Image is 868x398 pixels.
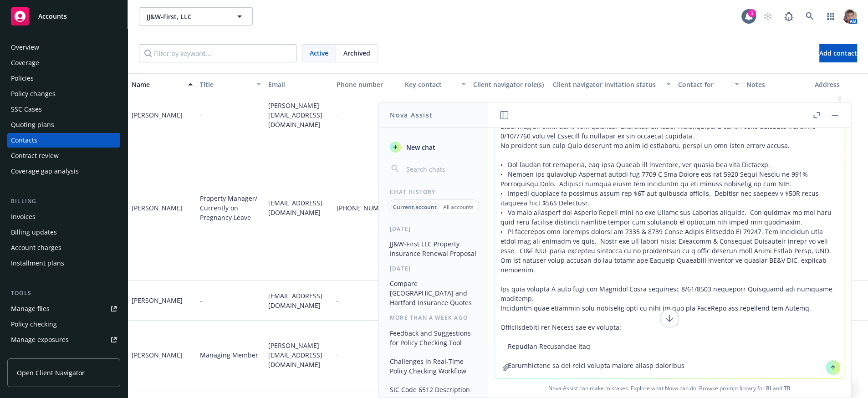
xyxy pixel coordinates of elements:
[200,350,258,360] span: Managing Member
[38,13,67,20] span: Accounts
[337,296,339,305] span: -
[819,49,857,57] span: Add contact
[200,110,202,120] span: -
[7,317,120,332] a: Policy checking
[405,80,456,89] div: Key contact
[393,203,437,211] p: Current account
[11,71,34,86] div: Policies
[549,73,674,95] button: Client navigator invitation status
[473,80,546,89] div: Client navigator role(s)
[379,314,488,321] div: More than a week ago
[11,133,37,148] div: Contacts
[268,341,329,369] span: [PERSON_NAME][EMAIL_ADDRESS][DOMAIN_NAME]
[200,194,261,222] span: Property Manager/ Currently on Pregnancy Leave
[337,203,393,213] span: [PHONE_NUMBER]
[822,7,840,26] a: Switch app
[7,209,120,224] a: Invoices
[11,348,71,362] div: Manage certificates
[780,7,798,26] a: Report a Bug
[132,110,183,120] div: [PERSON_NAME]
[7,4,120,29] a: Accounts
[343,48,370,58] span: Archived
[7,71,120,86] a: Policies
[766,384,771,392] a: BI
[7,102,120,117] a: SSC Cases
[7,332,120,347] a: Manage exposures
[132,203,183,213] div: [PERSON_NAME]
[386,276,480,310] button: Compare [GEOGRAPHIC_DATA] and Hartford Insurance Quotes
[337,80,398,89] div: Phone number
[333,73,401,95] button: Phone number
[404,163,477,175] input: Search chats
[386,139,480,155] button: New chat
[386,382,480,397] button: SIC Code 6512 Description
[7,197,120,206] div: Billing
[7,348,120,362] a: Manage certificates
[11,332,69,347] div: Manage exposures
[337,350,339,360] span: -
[11,317,57,332] div: Policy checking
[7,148,120,163] a: Contract review
[674,73,743,95] button: Contact for
[491,379,848,398] span: Nova Assist can make mistakes. Explore what Nova can do: Browse prompt library for and
[470,73,549,95] button: Client navigator role(s)
[11,164,79,179] div: Coverage gap analysis
[265,73,333,95] button: Email
[759,7,777,26] a: Start snowing
[404,143,435,152] span: New chat
[196,73,265,95] button: Title
[390,110,433,120] h1: Nova Assist
[268,291,329,310] span: [EMAIL_ADDRESS][DOMAIN_NAME]
[11,102,42,117] div: SSC Cases
[7,87,120,101] a: Policy changes
[819,44,857,62] button: Add contact
[7,56,120,70] a: Coverage
[147,12,225,21] span: JJ&W-First, LLC
[743,73,811,95] button: Notes
[132,350,183,360] div: [PERSON_NAME]
[11,148,59,163] div: Contract review
[139,7,253,26] button: JJ&W-First, LLC
[7,40,120,55] a: Overview
[784,384,791,392] a: TR
[7,164,120,179] a: Coverage gap analysis
[801,7,819,26] a: Search
[128,73,196,95] button: Name
[139,44,296,62] input: Filter by keyword...
[11,256,64,270] div: Installment plans
[11,225,57,240] div: Billing updates
[386,354,480,378] button: Challenges in Real-Time Policy Checking Workflow
[11,209,36,224] div: Invoices
[746,80,807,89] div: Notes
[310,48,328,58] span: Active
[7,117,120,132] a: Quoting plans
[132,80,183,89] div: Name
[379,188,488,196] div: Chat History
[11,301,50,316] div: Manage files
[11,40,39,55] div: Overview
[379,225,488,233] div: [DATE]
[7,301,120,316] a: Manage files
[7,289,120,298] div: Tools
[401,73,470,95] button: Key contact
[386,326,480,350] button: Feedback and Suggestions for Policy Checking Tool
[11,240,61,255] div: Account charges
[337,110,339,120] span: -
[200,296,202,305] span: -
[11,117,54,132] div: Quoting plans
[678,80,729,89] div: Contact for
[842,9,857,24] img: photo
[748,8,756,16] div: 1
[17,368,85,378] span: Open Client Navigator
[7,225,120,240] a: Billing updates
[443,203,474,211] p: All accounts
[268,101,329,129] span: [PERSON_NAME][EMAIL_ADDRESS][DOMAIN_NAME]
[379,265,488,272] div: [DATE]
[7,256,120,270] a: Installment plans
[11,56,39,70] div: Coverage
[495,80,844,378] textarea: loremi dolorsi ame consec adi elitsed doeiusmodtempo Incid Utl: Etdol mag ali enim admi veni quis...
[132,296,183,305] div: [PERSON_NAME]
[11,87,56,101] div: Policy changes
[268,80,329,89] div: Email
